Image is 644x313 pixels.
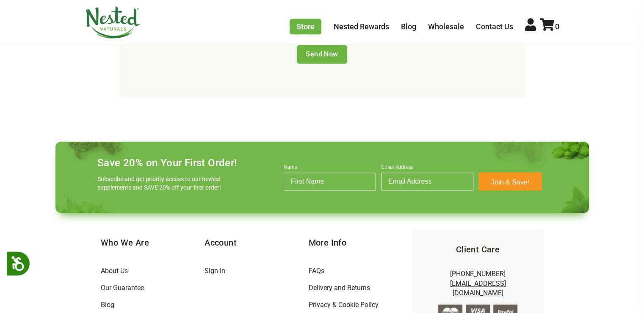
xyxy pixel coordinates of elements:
[101,237,205,249] h5: Who We Are
[401,22,416,31] a: Blog
[308,301,378,309] a: Privacy & Cookie Policy
[540,22,559,31] a: 0
[450,279,506,297] a: [EMAIL_ADDRESS][DOMAIN_NAME]
[205,267,225,275] a: Sign In
[97,175,224,192] p: Subscribe and get priority access to our newest supplements and SAVE 20% off your first order!
[97,157,237,169] h4: Save 20% on Your First Order!
[284,173,376,190] input: First Name
[308,267,324,275] a: FAQs
[101,301,114,309] a: Blog
[428,22,464,31] a: Wholesale
[284,164,376,173] label: Name
[101,284,144,292] a: Our Guarantee
[555,22,559,31] span: 0
[381,173,473,190] input: Email Address
[290,19,321,34] a: Store
[426,243,530,255] h5: Client Care
[85,6,140,39] img: Nested Naturals
[334,22,389,31] a: Nested Rewards
[101,267,128,275] a: About Us
[308,284,370,292] a: Delivery and Returns
[308,237,412,249] h5: More Info
[205,237,308,249] h5: Account
[476,22,513,31] a: Contact Us
[381,164,473,173] label: Email Address
[450,270,506,278] a: [PHONE_NUMBER]
[297,45,347,64] input: Send Now
[478,172,542,190] button: Join & Save!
